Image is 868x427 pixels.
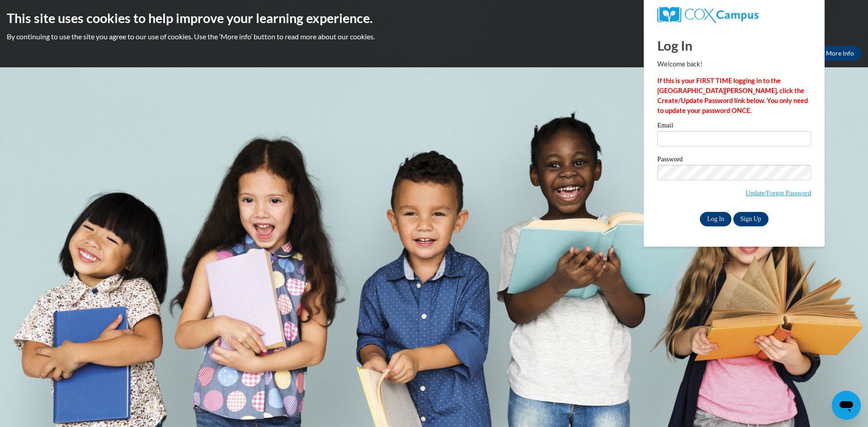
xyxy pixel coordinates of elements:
a: COX Campus [657,7,811,23]
strong: If this is your FIRST TIME logging in to the [GEOGRAPHIC_DATA][PERSON_NAME], click the Create/Upd... [657,77,808,114]
h1: Log In [657,36,811,55]
label: Email [657,122,811,131]
p: Welcome back! [657,59,811,69]
iframe: Button to launch messaging window [832,391,861,420]
a: More Info [819,46,861,61]
a: Update/Forgot Password [745,189,811,197]
p: By continuing to use the site you agree to our use of cookies. Use the ‘More info’ button to read... [7,32,861,42]
label: Password [657,156,811,165]
h2: This site uses cookies to help improve your learning experience. [7,9,861,27]
a: Sign Up [733,212,769,226]
img: COX Campus [657,7,759,23]
input: Log In [700,212,731,226]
